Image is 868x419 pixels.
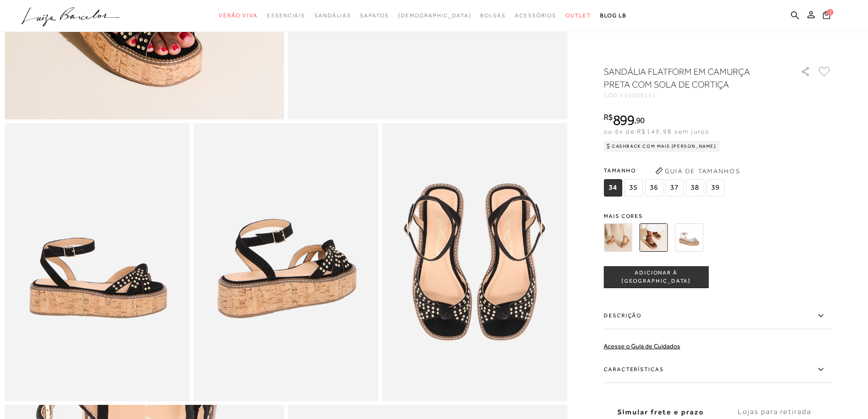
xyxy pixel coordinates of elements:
span: Outlet [565,12,591,19]
img: SANDÁLIA FLATFORM EM CAMURÇA CARAMELO COM SOLA DE CORTIÇA [604,223,632,252]
span: ou 6x de R$149,98 sem juros [604,128,709,135]
a: categoryNavScreenReaderText [515,7,556,24]
span: Acessórios [515,12,556,19]
span: 35 [624,179,642,197]
span: 39 [706,179,724,197]
span: Sapatos [360,12,389,19]
img: SANDÁLIA FLATFORM EM CAMURÇA PRETA COM SOLA DE CORTIÇA [639,223,668,252]
a: noSubCategoriesText [398,7,472,24]
button: Guia de Tamanhos [652,164,743,178]
span: 90 [636,115,645,125]
span: [DEMOGRAPHIC_DATA] [398,12,472,19]
span: 605000161 [620,92,657,98]
img: image [382,123,567,401]
i: R$ [604,113,613,121]
a: Acesse o Guia de Cuidados [604,342,680,350]
span: 37 [665,179,683,197]
button: ADICIONAR À [GEOGRAPHIC_DATA] [604,266,709,288]
span: Sandálias [314,12,351,19]
span: 34 [604,179,622,197]
h1: SANDÁLIA FLATFORM EM CAMURÇA PRETA COM SOLA DE CORTIÇA [604,65,775,91]
span: ADICIONAR À [GEOGRAPHIC_DATA] [604,269,708,285]
a: categoryNavScreenReaderText [219,7,258,24]
div: CÓD: [604,93,786,98]
button: 2 [820,10,833,22]
a: categoryNavScreenReaderText [360,7,389,24]
a: BLOG LB [600,7,627,24]
span: 2 [827,9,833,16]
label: Descrição [604,303,832,329]
span: Essenciais [267,12,305,19]
label: Características [604,357,832,383]
img: image [5,123,190,401]
a: categoryNavScreenReaderText [267,7,305,24]
a: categoryNavScreenReaderText [314,7,351,24]
i: , [634,116,645,124]
div: Cashback com Mais [PERSON_NAME] [604,141,720,152]
span: 38 [686,179,704,197]
img: SANDÁLIA FLATFORM EM METALIZADO PRATA COM SOLA DE CORTIÇA [675,223,703,252]
span: 36 [645,179,663,197]
span: Tamanho [604,164,727,177]
span: 899 [613,112,634,128]
span: BLOG LB [600,12,627,19]
span: Mais cores [604,213,832,219]
img: image [193,123,378,401]
a: categoryNavScreenReaderText [480,7,506,24]
span: Bolsas [480,12,506,19]
a: categoryNavScreenReaderText [565,7,591,24]
span: Verão Viva [219,12,258,19]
